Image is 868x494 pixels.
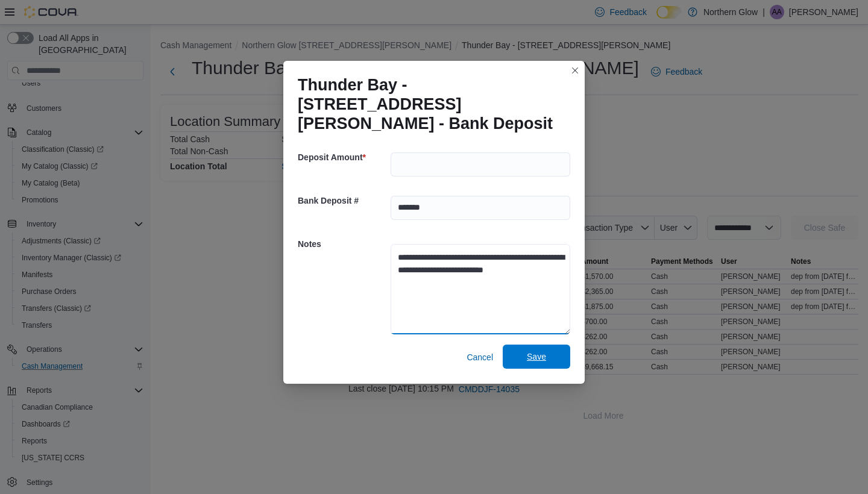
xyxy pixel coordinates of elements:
button: Cancel [462,345,498,369]
span: Cancel [467,351,493,363]
h5: Bank Deposit # [298,189,388,213]
span: Save [527,351,546,363]
h1: Thunder Bay - [STREET_ADDRESS][PERSON_NAME] - Bank Deposit [298,75,561,133]
h5: Deposit Amount [298,145,388,169]
button: Closes this modal window [568,63,582,78]
h5: Notes [298,232,388,256]
button: Save [503,345,570,369]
